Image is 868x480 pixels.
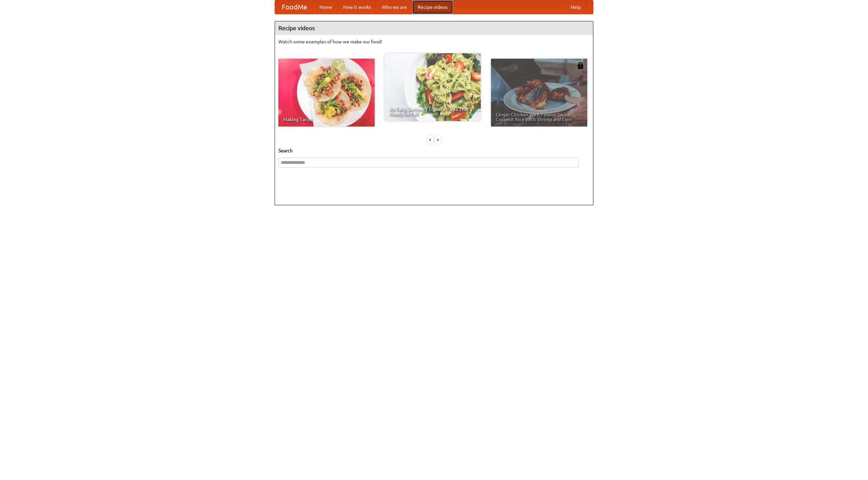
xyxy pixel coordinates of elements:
h5: Search [278,147,590,154]
a: Making Tacos [278,59,375,127]
div: » [435,135,441,144]
p: Watch some examples of how we make our food! [278,38,590,45]
a: FoodMe [275,0,314,14]
a: Home [314,0,338,14]
a: How it works [338,0,376,14]
h4: Recipe videos [275,21,593,35]
span: An Easy, Summery Tomato Pasta That's Ready for Fall [389,107,476,116]
img: 483408.png [577,62,584,69]
a: Recipe videos [412,0,453,14]
a: Who we are [376,0,412,14]
span: Making Tacos [283,117,370,122]
a: An Easy, Summery Tomato Pasta That's Ready for Fall [384,53,481,121]
a: Help [565,0,586,14]
div: « [427,135,433,144]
